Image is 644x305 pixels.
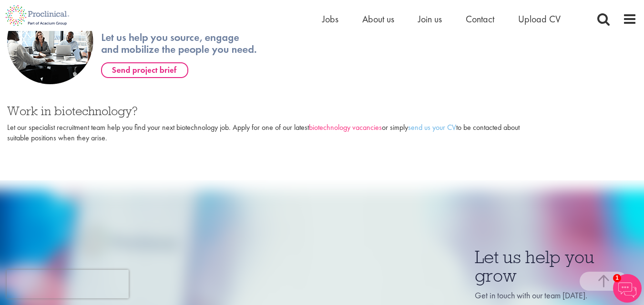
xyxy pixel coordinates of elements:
span: 1 [613,274,621,282]
h3: Work in biotechnology? [7,105,530,117]
iframe: reCAPTCHA [7,270,129,298]
a: Contact [466,13,494,25]
a: Need help hiring? [7,36,293,46]
h3: Let us help you grow [475,248,637,285]
a: biotechnology vacancies [309,122,382,132]
img: Chatbot [613,274,642,303]
a: About us [362,13,394,25]
a: Jobs [322,13,338,25]
a: Join us [418,13,442,25]
p: Let our specialist recruitment team help you find your next biotechnology job. Apply for one of o... [7,122,530,144]
a: send us your CV [408,122,456,132]
a: Upload CV [518,13,561,25]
